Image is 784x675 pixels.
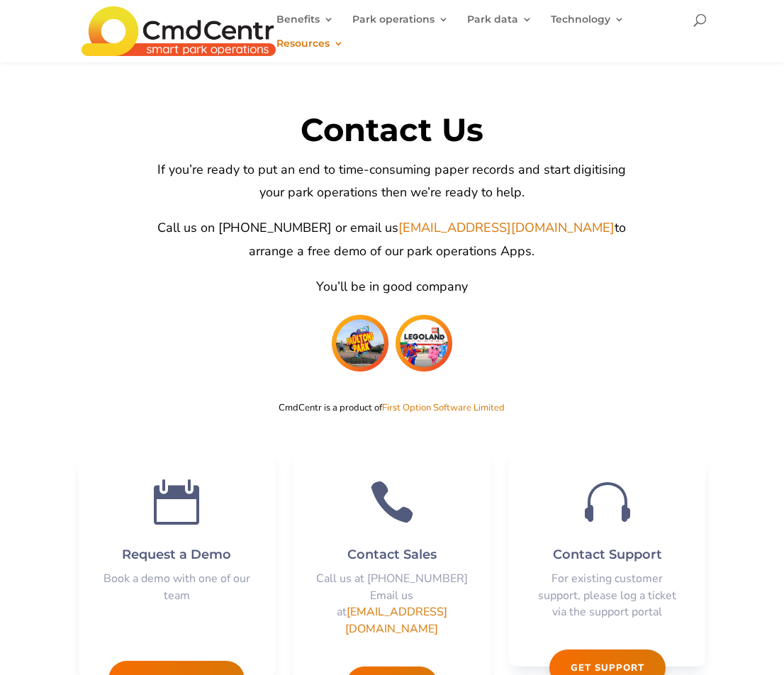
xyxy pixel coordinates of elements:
[345,604,447,637] a: [EMAIL_ADDRESS][DOMAIN_NAME]
[122,547,231,562] span: Request a Demo
[276,14,334,38] a: Benefits
[154,479,199,525] span: 
[82,6,276,56] img: CmdCentr
[382,401,505,414] a: First Option Software Limited
[157,219,626,259] span: Call us on [PHONE_NUMBER] or email us to arrange a free demo of our park operations Apps.
[276,38,344,62] a: Resources
[279,401,505,414] span: CmdCentr is a product of
[301,110,483,149] span: Contact Us
[530,571,684,621] p: For existing customer support, please log a ticket via the support portal
[553,547,662,562] span: Contact Support
[398,219,615,236] a: [EMAIL_ADDRESS][DOMAIN_NAME]
[100,571,254,616] p: Book a demo with one of our team
[328,362,456,379] a: CmdCentr Case Studies
[347,547,437,562] span: Contact Sales
[467,14,532,38] a: Park data
[316,278,468,295] span: You’ll be in good company
[352,14,449,38] a: Park operations
[315,571,469,638] p: Call us at [PHONE_NUMBER] Email us at
[585,479,630,525] span: 
[157,161,626,201] span: If you’re ready to put an end to time-consuming paper records and start digitising your park oper...
[369,479,415,525] span: 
